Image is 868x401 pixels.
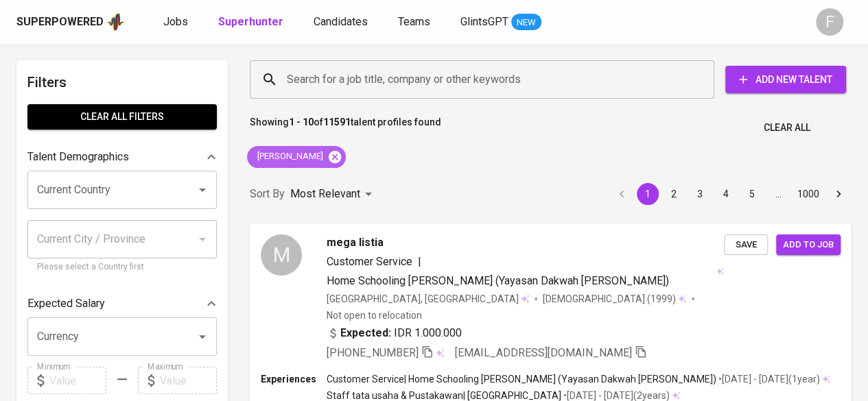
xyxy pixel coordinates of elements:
[731,237,761,253] span: Save
[828,183,849,205] button: Go to next page
[16,14,104,30] div: Superpowered
[543,292,686,306] div: (1999)
[327,234,384,251] span: mega listia
[418,254,421,270] span: |
[460,15,508,28] span: GlintsGPT
[609,183,852,205] nav: pagination navigation
[716,372,820,386] p: • [DATE] - [DATE] ( 1 year )
[160,367,217,394] input: Value
[741,183,763,205] button: Go to page 5
[511,16,541,29] span: NEW
[327,274,669,287] span: Home Schooling [PERSON_NAME] (Yayasan Dakwah [PERSON_NAME])
[290,182,377,207] div: Most Relevant
[163,14,191,31] a: Jobs
[314,14,371,31] a: Candidates
[783,237,834,253] span: Add to job
[398,15,430,28] span: Teams
[38,108,206,125] span: Clear All filters
[776,234,841,256] button: Add to job
[193,180,212,199] button: Open
[637,183,659,205] button: page 1
[327,292,529,306] div: [GEOGRAPHIC_DATA], [GEOGRAPHIC_DATA]
[261,234,302,276] div: M
[689,183,711,205] button: Go to page 3
[27,149,129,165] p: Talent Demographics
[327,346,419,359] span: [PHONE_NUMBER]
[724,234,768,256] button: Save
[663,183,685,205] button: Go to page 2
[218,14,286,31] a: Superhunter
[340,325,391,341] b: Expected:
[460,14,541,31] a: GlintsGPT NEW
[49,367,106,394] input: Value
[327,255,412,268] span: Customer Service
[793,183,823,205] button: Go to page 1000
[327,372,716,386] p: Customer Service | Home Schooling [PERSON_NAME] (Yayasan Dakwah [PERSON_NAME])
[543,292,647,306] span: [DEMOGRAPHIC_DATA]
[455,346,632,359] span: [EMAIL_ADDRESS][DOMAIN_NAME]
[250,186,285,202] p: Sort By
[715,183,737,205] button: Go to page 4
[27,290,217,317] div: Expected Salary
[27,71,217,93] h6: Filters
[758,115,816,141] button: Clear All
[725,66,846,93] button: Add New Talent
[27,104,217,130] button: Clear All filters
[767,187,789,201] div: …
[289,117,314,127] b: 1 - 10
[327,325,462,341] div: IDR 1.000.000
[163,15,188,28] span: Jobs
[193,327,212,346] button: Open
[27,143,217,171] div: Talent Demographics
[314,15,368,28] span: Candidates
[16,12,125,32] a: Superpoweredapp logo
[37,260,207,274] p: Please select a Country first
[290,186,360,202] p: Most Relevant
[218,15,283,28] b: Superhunter
[247,146,346,168] div: [PERSON_NAME]
[327,308,422,322] p: Not open to relocation
[398,14,433,31] a: Teams
[261,372,327,386] p: Experiences
[106,12,125,32] img: app logo
[247,150,331,163] span: [PERSON_NAME]
[816,8,843,36] div: F
[736,71,835,88] span: Add New Talent
[27,295,105,312] p: Expected Salary
[323,117,351,127] b: 11591
[250,115,441,141] p: Showing of talent profiles found
[764,119,810,136] span: Clear All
